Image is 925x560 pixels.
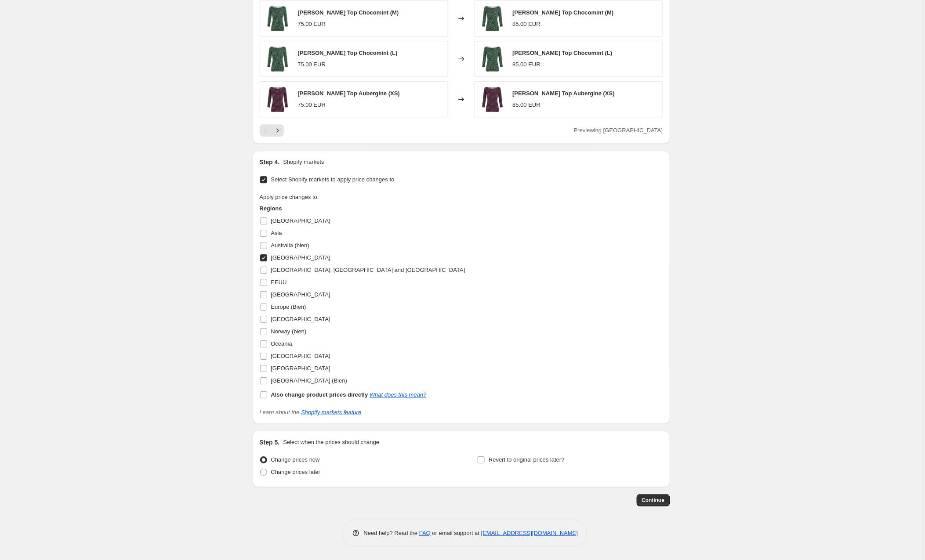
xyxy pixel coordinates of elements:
span: Asia [271,230,282,236]
span: Change prices later [271,469,321,475]
span: [PERSON_NAME] Top Chocomint (M) [513,9,614,16]
span: Apply price changes to: [260,194,319,200]
h2: Step 4. [260,158,280,166]
span: [GEOGRAPHIC_DATA], [GEOGRAPHIC_DATA] and [GEOGRAPHIC_DATA] [271,267,465,273]
span: [GEOGRAPHIC_DATA] [271,316,330,322]
span: Continue [642,497,665,504]
p: Shopify markets [283,158,324,166]
nav: Pagination [260,124,284,137]
span: [GEOGRAPHIC_DATA] [271,291,330,298]
div: 85.00 EUR [513,60,541,69]
span: [PERSON_NAME] Top Chocomint (L) [298,50,398,56]
i: Learn about the [260,409,362,415]
span: [PERSON_NAME] Top Aubergine (XS) [513,90,615,97]
div: 75.00 EUR [298,60,326,69]
span: [GEOGRAPHIC_DATA] (Bien) [271,377,348,384]
span: Oceania [271,340,292,347]
span: Revert to original prices later? [489,456,565,463]
img: ROMUALDA-10_d06e003b-31d5-471e-94a7-047b562c2b79_80x.png [265,5,291,32]
a: [EMAIL_ADDRESS][DOMAIN_NAME] [481,530,578,536]
span: or email support at [431,530,481,536]
span: [PERSON_NAME] Top Chocomint (L) [513,50,613,56]
span: Need help? Read the [364,530,420,536]
img: ROMUALDA-10_d06e003b-31d5-471e-94a7-047b562c2b79_80x.png [479,46,506,72]
span: [PERSON_NAME] Top Aubergine (XS) [298,90,400,97]
div: 75.00 EUR [298,101,326,109]
span: Europe (Bien) [271,303,306,310]
span: Change prices now [271,456,320,463]
span: EEUU [271,279,287,285]
h3: Regions [260,204,465,213]
div: 75.00 EUR [298,20,326,29]
div: 85.00 EUR [513,20,541,29]
img: ROMUALDA-10_d06e003b-31d5-471e-94a7-047b562c2b79_80x.png [265,46,291,72]
b: Also change product prices directly [271,391,368,398]
img: ROMUALDA-9_6a7a7da8-78c2-4b4a-a6f5-6c5aa4307cbf_80x.png [265,86,291,112]
span: [GEOGRAPHIC_DATA] [271,217,330,224]
button: Continue [637,494,670,506]
p: Select when the prices should change [283,438,379,447]
div: 85.00 EUR [513,101,541,109]
a: Shopify markets feature [301,409,361,415]
span: [GEOGRAPHIC_DATA] [271,353,330,359]
span: [GEOGRAPHIC_DATA] [271,254,330,261]
img: ROMUALDA-10_d06e003b-31d5-471e-94a7-047b562c2b79_80x.png [479,5,506,32]
a: FAQ [419,530,431,536]
span: Previewing [GEOGRAPHIC_DATA] [574,127,663,134]
span: Norway (bien) [271,328,307,335]
button: Next [272,124,284,137]
span: [GEOGRAPHIC_DATA] [271,365,330,372]
span: Australia (bien) [271,242,309,249]
a: What does this mean? [370,391,426,398]
span: [PERSON_NAME] Top Chocomint (M) [298,9,399,16]
span: Select Shopify markets to apply price changes to [271,176,395,183]
h2: Step 5. [260,438,280,447]
img: ROMUALDA-9_6a7a7da8-78c2-4b4a-a6f5-6c5aa4307cbf_80x.png [479,86,506,112]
